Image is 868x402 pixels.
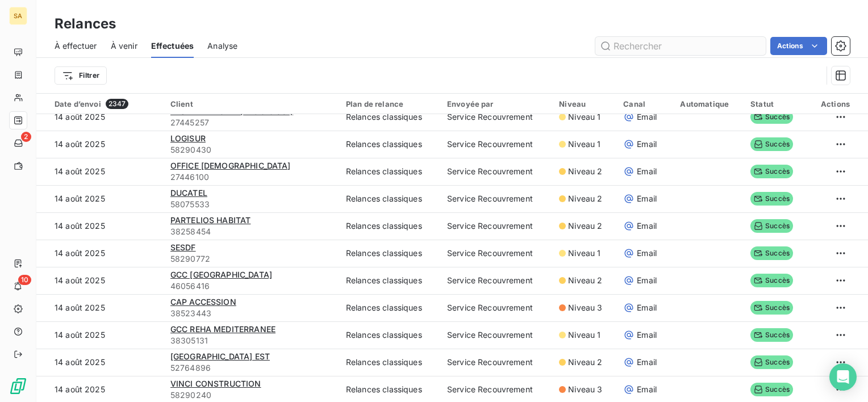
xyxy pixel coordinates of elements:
[151,40,194,52] span: Effectuées
[170,171,332,183] span: 27446100
[106,99,129,109] span: 2347
[170,215,251,225] span: PARTELIOS HABITAT
[440,185,552,212] td: Service Recouvrement
[170,99,193,108] span: Client
[750,383,793,396] span: Succès
[170,335,332,346] span: 38305131
[440,294,552,321] td: Service Recouvrement
[170,351,270,361] span: [GEOGRAPHIC_DATA] EST
[568,248,600,259] span: Niveau 1
[170,324,276,334] span: GCC REHA MEDITERRANEE
[339,267,440,294] td: Relances classiques
[637,220,657,232] span: Email
[637,193,657,204] span: Email
[9,377,27,395] img: Logo LeanPay
[568,384,602,395] span: Niveau 3
[750,301,793,315] span: Succès
[440,321,552,349] td: Service Recouvrement
[750,328,793,342] span: Succès
[440,349,552,376] td: Service Recouvrement
[568,357,602,368] span: Niveau 2
[36,212,164,240] td: 14 août 2025
[170,390,332,401] span: 58290240
[339,103,440,131] td: Relances classiques
[750,355,793,369] span: Succès
[339,321,440,349] td: Relances classiques
[170,144,332,156] span: 58290430
[170,280,332,292] span: 46056416
[623,99,666,108] div: Canal
[440,240,552,267] td: Service Recouvrement
[829,363,857,391] div: Open Intercom Messenger
[680,99,737,108] div: Automatique
[170,133,206,143] span: LOGISUR
[637,302,657,313] span: Email
[55,66,107,85] button: Filtrer
[750,110,793,124] span: Succès
[568,193,602,204] span: Niveau 2
[55,14,116,34] h3: Relances
[170,379,261,388] span: VINCI CONSTRUCTION
[637,275,657,286] span: Email
[440,212,552,240] td: Service Recouvrement
[55,40,97,52] span: À effectuer
[568,139,600,150] span: Niveau 1
[170,188,207,198] span: DUCATEL
[559,99,610,108] div: Niveau
[170,161,291,170] span: OFFICE [DEMOGRAPHIC_DATA]
[770,37,827,55] button: Actions
[339,131,440,158] td: Relances classiques
[339,349,440,376] td: Relances classiques
[568,111,600,123] span: Niveau 1
[36,240,164,267] td: 14 août 2025
[36,185,164,212] td: 14 août 2025
[595,37,766,55] input: Rechercher
[447,99,545,108] div: Envoyée par
[339,240,440,267] td: Relances classiques
[637,248,657,259] span: Email
[440,158,552,185] td: Service Recouvrement
[170,362,332,374] span: 52764896
[637,357,657,368] span: Email
[339,212,440,240] td: Relances classiques
[568,220,602,232] span: Niveau 2
[36,321,164,349] td: 14 août 2025
[55,99,157,109] div: Date d’envoi
[346,99,433,108] div: Plan de relance
[170,242,196,252] span: SESDF
[21,132,31,142] span: 2
[750,192,793,206] span: Succès
[814,99,850,108] div: Actions
[170,270,272,279] span: GCC [GEOGRAPHIC_DATA]
[170,226,332,237] span: 38258454
[18,275,31,285] span: 10
[750,99,800,108] div: Statut
[36,267,164,294] td: 14 août 2025
[750,274,793,287] span: Succès
[637,384,657,395] span: Email
[36,349,164,376] td: 14 août 2025
[36,103,164,131] td: 14 août 2025
[568,302,602,313] span: Niveau 3
[440,103,552,131] td: Service Recouvrement
[568,166,602,177] span: Niveau 2
[637,166,657,177] span: Email
[637,329,657,341] span: Email
[750,246,793,260] span: Succès
[750,165,793,178] span: Succès
[36,294,164,321] td: 14 août 2025
[170,297,236,307] span: CAP ACCESSION
[339,185,440,212] td: Relances classiques
[440,131,552,158] td: Service Recouvrement
[637,111,657,123] span: Email
[170,117,332,128] span: 27445257
[170,199,332,210] span: 58075533
[36,158,164,185] td: 14 août 2025
[36,131,164,158] td: 14 août 2025
[568,329,600,341] span: Niveau 1
[750,137,793,151] span: Succès
[568,275,602,286] span: Niveau 2
[750,219,793,233] span: Succès
[207,40,237,52] span: Analyse
[111,40,137,52] span: À venir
